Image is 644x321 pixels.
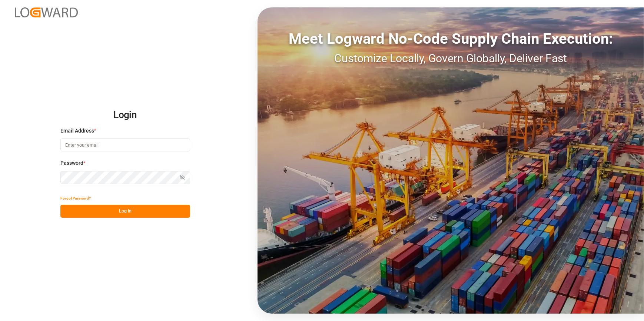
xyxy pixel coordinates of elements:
[60,138,190,151] input: Enter your email
[60,127,94,135] span: Email Address
[15,7,78,17] img: Logward_new_orange.png
[60,159,83,167] span: Password
[60,205,190,218] button: Log In
[258,50,644,67] div: Customize Locally, Govern Globally, Deliver Fast
[60,103,190,127] h2: Login
[60,192,91,205] button: Forgot Password?
[258,28,644,50] div: Meet Logward No-Code Supply Chain Execution:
